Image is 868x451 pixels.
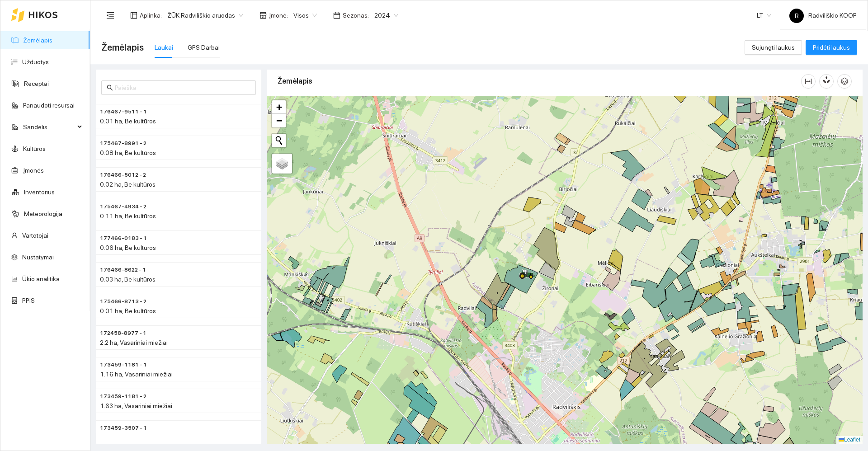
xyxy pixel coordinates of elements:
span: 2.2 ha, Vasariniai miežiai [100,339,168,346]
span: − [276,115,282,126]
button: Sujungti laukus [745,40,802,55]
span: 173459-3507 - 1 [100,424,147,432]
button: menu-fold [101,6,119,24]
a: Žemėlapis [23,37,52,44]
a: Panaudoti resursai [23,102,75,109]
span: 2024 [374,9,398,22]
a: Pridėti laukus [806,44,857,51]
a: Užduotys [22,58,49,66]
span: 173459-1181 - 1 [100,361,147,369]
span: ŽŪK Radviliškio aruodas [167,9,243,22]
span: Sandėlis [23,118,75,136]
span: layout [130,12,137,19]
span: 173459-1181 - 2 [100,392,146,401]
button: Initiate a new search [272,134,286,147]
span: 175467-8991 - 2 [100,139,146,148]
span: Aplinka : [140,10,162,20]
a: Ūkio analitika [22,275,60,282]
a: Leaflet [839,437,860,443]
span: 1.63 ha, Vasariniai miežiai [100,402,172,409]
span: Žemėlapis [101,40,144,55]
span: 176467-9511 - 1 [100,108,147,116]
span: 177466-0183 - 1 [100,234,147,243]
a: Nustatymai [22,254,54,261]
button: Pridėti laukus [806,40,857,55]
span: Sujungti laukus [752,42,795,52]
span: Įmonė : [269,10,288,20]
span: 175466-8713 - 2 [100,297,146,306]
input: Paieška [115,83,250,93]
span: search [107,85,113,91]
span: Sezonas : [343,10,369,20]
span: LT [757,9,771,22]
a: Meteorologija [24,210,62,217]
span: 0.01 ha, Be kultūros [100,117,156,125]
span: shop [259,12,267,19]
span: calendar [333,12,340,19]
a: Zoom out [272,114,286,127]
a: Layers [272,154,292,174]
div: Laukai [155,42,173,52]
a: Įmonės [23,167,44,174]
button: column-width [801,74,816,89]
a: Sujungti laukus [745,44,802,51]
span: 1.16 ha, Vasariniai miežiai [100,371,173,378]
a: Zoom in [272,100,286,114]
div: Žemėlapis [278,68,801,94]
a: Receptai [24,80,49,87]
a: Kultūros [23,145,46,152]
span: 0.08 ha, Be kultūros [100,149,156,156]
span: R [795,9,799,23]
a: PPIS [22,297,35,304]
span: 0.03 ha, Be kultūros [100,276,156,283]
span: 0.11 ha, Be kultūros [100,212,156,220]
span: Pridėti laukus [813,42,850,52]
span: 176466-8622 - 1 [100,266,146,274]
span: 0.01 ha, Be kultūros [100,307,156,315]
span: column-width [802,78,815,85]
span: Radviliškio KOOP [789,12,857,19]
span: 176466-5012 - 2 [100,171,146,179]
span: Visos [293,9,317,22]
a: Inventorius [24,188,55,196]
span: 0.02 ha, Be kultūros [100,181,156,188]
a: Vartotojai [22,232,48,239]
span: 175467-4934 - 2 [100,202,146,211]
span: menu-fold [106,11,114,19]
div: GPS Darbai [188,42,220,52]
span: 0.06 ha, Be kultūros [100,244,156,251]
span: 172458-8977 - 1 [100,329,146,338]
span: + [276,101,282,113]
